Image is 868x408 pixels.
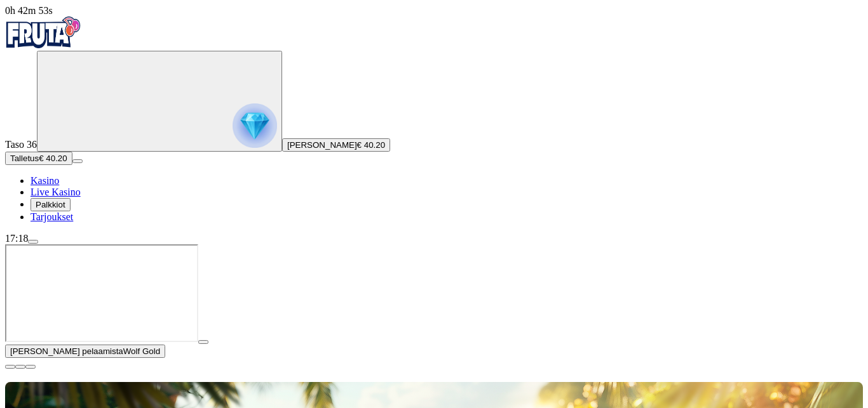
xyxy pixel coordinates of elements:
button: play icon [198,340,208,344]
a: Kasino [31,175,59,186]
iframe: Wolf Gold [5,244,198,342]
button: [PERSON_NAME]€ 40.20 [282,138,390,152]
span: [PERSON_NAME] pelaamista [10,346,123,356]
span: user session time [5,5,53,16]
button: Palkkiot [31,198,71,211]
span: € 40.20 [357,140,385,150]
button: fullscreen icon [25,365,36,369]
a: Live Kasino [31,187,81,197]
button: menu [72,159,83,163]
span: 17:18 [5,233,28,244]
nav: Main menu [5,175,863,223]
span: [PERSON_NAME] [287,140,357,150]
nav: Primary [5,16,863,223]
button: Talletusplus icon€ 40.20 [5,152,72,165]
a: Tarjoukset [31,211,73,222]
span: Palkkiot [36,200,65,209]
img: reward progress [233,103,277,148]
button: close icon [5,365,15,369]
button: reward progress [37,51,282,152]
span: Wolf Gold [123,346,160,356]
span: € 40.20 [39,154,67,163]
img: Fruta [5,16,81,48]
button: chevron-down icon [15,365,25,369]
a: Fruta [5,39,81,50]
span: Taso 36 [5,139,37,150]
button: menu [28,240,38,244]
span: Talletus [10,154,39,163]
button: [PERSON_NAME] pelaamistaWolf Gold [5,345,165,358]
